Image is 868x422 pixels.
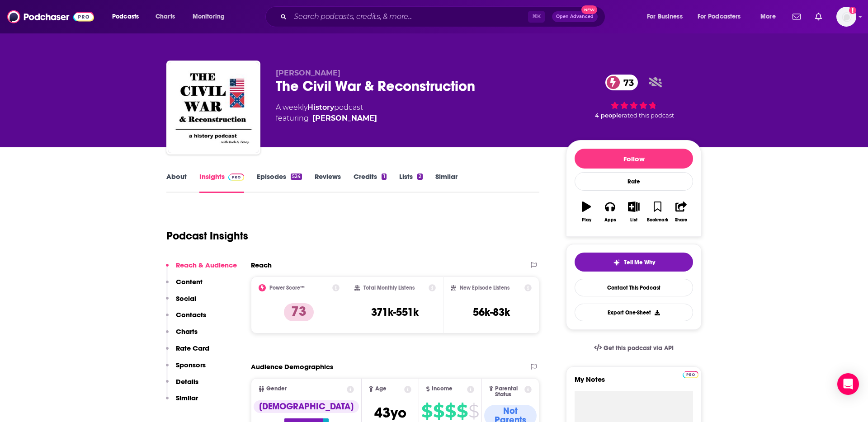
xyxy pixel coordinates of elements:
a: Credits1 [354,172,386,193]
a: Charts [150,9,180,24]
button: Reach & Audience [166,261,237,277]
button: Details [166,377,198,394]
span: rated this podcast [622,112,674,119]
span: Income [432,386,453,392]
span: ⌘ K [528,11,545,23]
h2: New Episode Listens [460,285,509,291]
button: Social [166,294,196,311]
div: 1 [382,173,386,180]
button: List [622,196,646,228]
a: Lists2 [399,172,423,193]
span: $ [457,404,467,418]
span: $ [421,404,432,418]
div: Open Intercom Messenger [837,373,859,395]
span: Charts [156,10,175,23]
div: [DEMOGRAPHIC_DATA] [254,400,359,413]
p: Sponsors [176,361,206,369]
button: Apps [598,196,622,228]
a: History [307,103,334,112]
div: 73 4 peoplerated this podcast [566,69,702,125]
span: 73 [614,75,638,90]
a: Get this podcast via API [587,337,681,359]
div: Apps [604,217,616,223]
button: Follow [575,149,693,169]
button: open menu [692,9,754,24]
span: For Business [647,10,683,23]
p: Similar [176,394,198,402]
img: Podchaser Pro [683,371,698,378]
span: Podcasts [112,10,139,23]
div: Share [675,217,687,223]
button: Sponsors [166,361,206,377]
span: Gender [266,386,287,392]
button: Charts [166,327,198,344]
p: Details [176,377,198,386]
button: open menu [106,9,151,24]
a: Show notifications dropdown [811,9,826,24]
p: Contacts [176,310,206,319]
svg: Add a profile image [849,7,856,14]
div: Play [582,217,591,223]
input: Search podcasts, credits, & more... [290,9,528,24]
button: Share [670,196,693,228]
h1: Podcast Insights [166,229,248,243]
button: Play [575,196,598,228]
img: User Profile [836,7,856,27]
img: Podchaser - Follow, Share and Rate Podcasts [7,8,94,25]
span: More [760,10,776,23]
h3: 56k-83k [473,305,510,319]
a: Episodes524 [257,172,302,193]
span: Logged in as NickG [836,7,856,27]
button: Content [166,277,203,294]
h3: 371k-551k [371,305,419,319]
button: Show profile menu [836,7,856,27]
h2: Audience Demographics [251,362,333,371]
button: Contacts [166,310,206,327]
div: [PERSON_NAME] [312,113,377,124]
a: About [166,172,187,193]
div: Search podcasts, credits, & more... [274,6,614,27]
span: New [581,5,598,14]
span: Monitoring [193,10,225,23]
p: Charts [176,327,198,336]
span: 4 people [595,112,622,119]
a: Pro website [683,370,698,378]
p: Social [176,294,196,303]
img: Podchaser Pro [228,173,244,181]
button: open menu [641,9,694,24]
h2: Total Monthly Listens [363,285,415,291]
span: Open Advanced [556,14,594,19]
span: Get this podcast via API [604,344,674,352]
p: 73 [284,303,314,321]
div: A weekly podcast [276,102,377,124]
button: tell me why sparkleTell Me Why [575,253,693,272]
span: For Podcasters [698,10,741,23]
span: $ [445,404,456,418]
span: $ [468,404,479,418]
img: tell me why sparkle [613,259,620,266]
span: Tell Me Why [624,259,655,266]
a: Similar [435,172,458,193]
div: Bookmark [647,217,668,223]
button: Similar [166,394,198,410]
button: Open AdvancedNew [552,11,598,22]
a: Show notifications dropdown [789,9,804,24]
button: open menu [754,9,787,24]
a: 73 [605,75,638,90]
a: InsightsPodchaser Pro [199,172,244,193]
span: Parental Status [495,386,523,398]
span: 43 yo [374,404,406,422]
h2: Reach [251,261,272,269]
button: Export One-Sheet [575,304,693,321]
img: The Civil War & Reconstruction [168,62,259,153]
span: featuring [276,113,377,124]
button: open menu [186,9,236,24]
a: Contact This Podcast [575,279,693,296]
h2: Power Score™ [269,285,305,291]
button: Bookmark [646,196,669,228]
p: Content [176,277,203,286]
span: Age [375,386,387,392]
p: Rate Card [176,344,209,352]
